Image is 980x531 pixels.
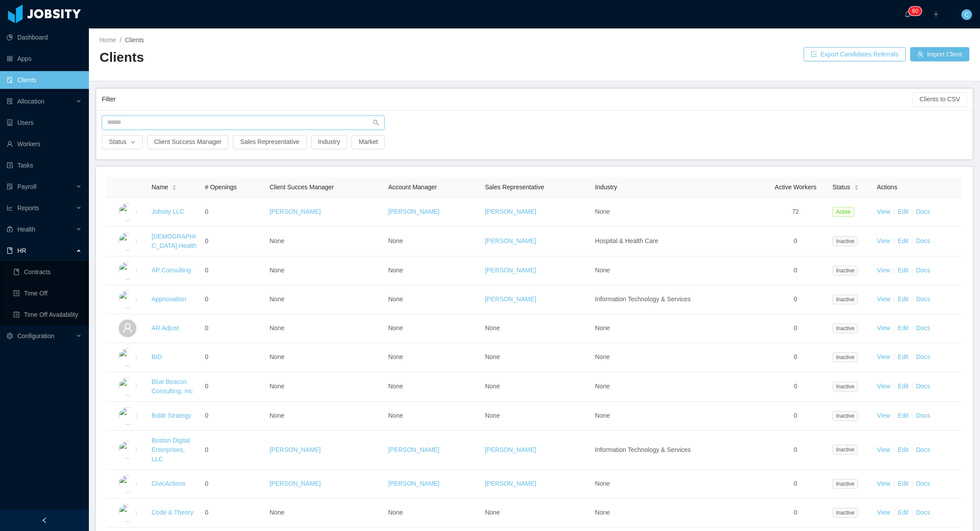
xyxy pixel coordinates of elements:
span: None [595,208,610,215]
a: icon: auditClients [7,71,82,89]
img: 6a8e90c0-fa44-11e7-aaa7-9da49113f530_5a5d50e77f870-400w.png [119,232,136,250]
span: Information Technology & Services [595,446,691,453]
a: Code & Theory [152,509,193,516]
span: None [595,480,610,487]
span: / [120,36,121,44]
button: Market [352,135,385,149]
button: Statusicon: down [102,135,143,149]
span: Reports [17,204,39,212]
span: Configuration [17,332,54,339]
td: 0 [201,499,266,527]
a: Jobsity LLC [152,208,184,215]
img: 6a95fc60-fa44-11e7-a61b-55864beb7c96_5a5d513336692-400w.png [119,262,136,279]
span: Inactive [832,382,858,391]
td: 0 [762,256,829,285]
span: Health [17,226,35,233]
a: View [877,509,890,516]
span: Active [832,207,854,217]
span: Active Workers [775,184,816,191]
a: Docs [916,208,930,215]
img: 6a98c4f0-fa44-11e7-92f0-8dd2fe54cc72_5a5e2f7bcfdbd-400w.png [119,348,136,366]
span: None [485,324,500,331]
td: 0 [201,285,266,314]
td: 0 [762,343,829,372]
span: Inactive [832,411,858,421]
img: 6a99a840-fa44-11e7-acf7-a12beca8be8a_5a5d51fe797d3-400w.png [119,378,136,395]
a: BID [152,353,162,360]
i: icon: book [7,248,13,254]
a: Docs [916,324,930,331]
i: icon: medicine-box [7,226,13,232]
td: 72 [762,198,829,227]
div: Sort [172,184,177,190]
a: Docs [916,480,930,487]
span: None [388,324,403,331]
a: View [877,446,890,453]
div: Sort [854,184,859,190]
button: icon: exportExport Candidates Referrals [804,47,906,61]
i: icon: caret-up [854,184,859,186]
span: C [964,9,969,20]
a: Docs [916,383,930,390]
a: [PERSON_NAME] [485,480,536,487]
p: 0 [915,7,918,16]
span: Clients [125,36,144,44]
a: Docs [916,412,930,419]
span: None [269,324,284,331]
a: View [877,237,890,244]
span: Payroll [17,183,36,190]
span: None [388,509,403,516]
a: Docs [916,446,930,453]
a: View [877,208,890,215]
a: [PERSON_NAME] [485,267,536,274]
span: None [269,412,284,419]
a: View [877,412,890,419]
span: None [388,412,403,419]
a: [PERSON_NAME] [388,480,439,487]
i: icon: bell [904,11,911,17]
span: Inactive [832,445,858,455]
a: icon: appstoreApps [7,50,82,68]
span: Name [152,183,168,192]
a: icon: userWorkers [7,135,82,153]
a: icon: pie-chartDashboard [7,28,82,46]
span: Hospital & Health Care [595,237,658,244]
a: [PERSON_NAME] [485,295,536,303]
span: None [595,509,610,516]
a: View [877,353,890,360]
a: icon: profileTasks [7,156,82,174]
a: View [877,295,890,303]
img: 6a9a9300-fa44-11e7-85a6-757826c614fb_5acd233e7abdd-400w.jpeg [119,407,136,425]
img: 6a9d7900-fa44-11e7-ad7f-43d9505c6423_5a5d4dde46755-400w.jpeg [119,504,136,522]
img: dc41d540-fa30-11e7-b498-73b80f01daf1_657caab8ac997-400w.png [119,203,136,221]
span: Sales Representative [485,184,544,191]
a: Edit [898,412,908,419]
i: icon: solution [7,98,13,104]
i: icon: caret-down [854,187,859,190]
a: icon: profileTime Off [13,284,82,302]
a: AR Adjust [152,324,179,331]
span: None [595,383,610,390]
td: 0 [201,227,266,256]
a: Docs [916,237,930,244]
img: 6a9b93c0-fa44-11e7-a0ff-e192332886ff_64d117bc70140-400w.png [119,441,136,459]
span: HR [17,247,26,254]
span: Inactive [832,295,858,304]
td: 0 [762,314,829,343]
a: Blue Beacon Consulting, Inc [152,378,193,395]
a: Docs [916,267,930,274]
span: Inactive [832,479,858,489]
span: None [485,509,500,516]
td: 0 [762,499,829,527]
td: 0 [762,227,829,256]
span: Information Technology & Services [595,295,691,303]
span: Inactive [832,323,858,333]
button: icon: usergroup-addImport Client [910,47,969,61]
span: None [595,353,610,360]
a: [PERSON_NAME] [485,237,536,244]
span: None [388,237,403,244]
img: 6a96eda0-fa44-11e7-9f69-c143066b1c39_5a5d5161a4f93-400w.png [119,291,136,308]
span: # Openings [205,184,237,191]
a: AP Consulting [152,267,191,274]
a: CivicActions [152,480,185,487]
